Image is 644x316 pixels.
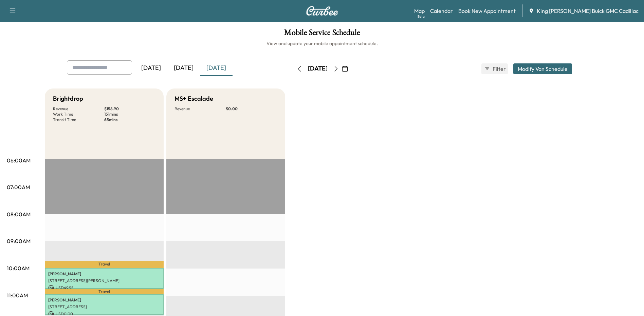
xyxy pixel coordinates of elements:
p: 08:00AM [7,210,31,218]
p: 09:00AM [7,237,31,245]
p: Revenue [53,106,104,112]
span: Filter [493,65,505,73]
a: Book New Appointment [458,7,516,15]
p: 11:00AM [7,291,28,299]
p: Revenue [174,106,226,112]
div: [DATE] [167,60,200,76]
h5: MS+ Escalade [174,94,213,103]
div: [DATE] [135,60,167,76]
p: Travel [45,289,164,294]
p: USD 49.95 [48,285,160,291]
p: Transit Time [53,117,104,122]
p: $ 0.00 [226,106,277,112]
p: $ 158.90 [104,106,155,112]
a: Calendar [430,7,453,15]
div: [DATE] [308,64,328,73]
button: Modify Van Schedule [513,63,572,74]
p: [PERSON_NAME] [48,297,160,303]
p: 10:00AM [7,264,30,272]
div: [DATE] [200,60,233,76]
p: 65 mins [104,117,155,122]
p: 07:00AM [7,183,30,191]
img: Curbee Logo [306,6,338,16]
p: 151 mins [104,112,155,117]
p: [STREET_ADDRESS][PERSON_NAME] [48,278,160,283]
p: 06:00AM [7,156,31,164]
p: [PERSON_NAME] [48,271,160,277]
div: Beta [418,14,425,19]
h5: Brightdrop [53,94,83,103]
button: Filter [481,63,508,74]
span: King [PERSON_NAME] Buick GMC Cadillac [537,7,639,15]
p: Travel [45,261,164,268]
p: Work Time [53,112,104,117]
p: [STREET_ADDRESS] [48,304,160,310]
h6: View and update your mobile appointment schedule. [7,40,637,47]
h1: Mobile Service Schedule [7,28,637,40]
a: MapBeta [414,7,425,15]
